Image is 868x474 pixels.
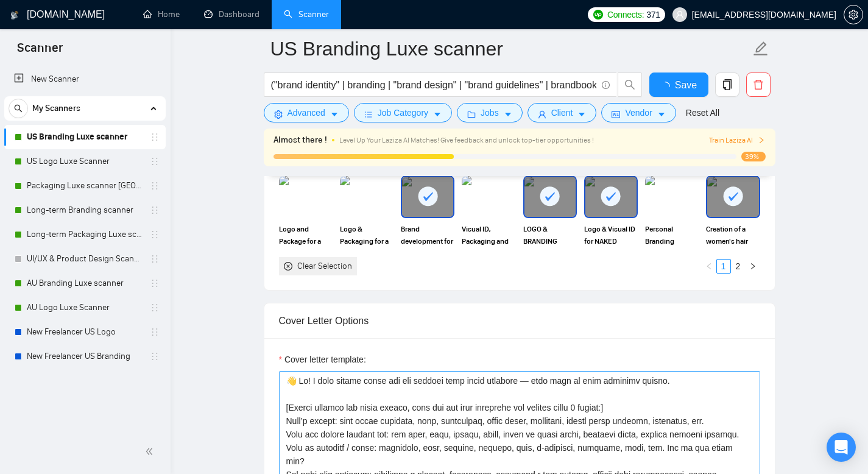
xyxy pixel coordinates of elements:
span: idcard [612,110,620,119]
span: right [758,136,765,144]
li: New Scanner [4,67,166,91]
img: portfolio thumbnail image [340,175,393,218]
span: Vendor [625,106,652,119]
span: holder [150,230,160,239]
span: edit [753,41,769,57]
li: My Scanners [4,96,166,369]
button: left [702,259,716,274]
img: portfolio thumbnail image [279,175,333,218]
button: delete [746,73,771,97]
span: Personal Branding [645,223,699,247]
button: search [9,99,28,118]
span: 39% [741,152,766,161]
a: New Freelancer US Logo [27,320,143,344]
button: userClientcaret-down [528,103,597,122]
li: 1 [716,259,731,274]
button: barsJob Categorycaret-down [354,103,452,122]
span: Level Up Your Laziza AI Matches! Give feedback and unlock top-tier opportunities ! [339,136,594,144]
span: close-circle [284,262,292,271]
span: Brand development for bakery chain [401,223,454,247]
span: user [538,110,546,119]
span: Save [675,77,697,93]
span: double-left [145,445,157,458]
a: AU Logo Luxe Scanner [27,295,143,320]
a: searchScanner [284,9,329,19]
span: caret-down [657,110,666,119]
li: 2 [731,259,746,274]
span: Jobs [481,106,499,119]
button: Save [649,73,708,97]
span: Job Category [378,106,428,119]
span: Logo & Packaging for a jewelry brand [340,223,393,247]
span: delete [747,79,770,90]
span: 371 [646,8,660,21]
a: US Branding Luxe scanner [27,125,143,149]
span: user [676,10,684,19]
span: search [9,104,27,113]
a: setting [844,10,863,19]
span: search [618,79,641,90]
input: Search Freelance Jobs... [271,77,596,93]
span: copy [716,79,739,90]
span: Almost there ! [273,133,327,147]
span: loading [660,82,675,91]
span: Scanner [7,39,72,65]
span: caret-down [577,110,586,119]
span: holder [150,278,160,288]
a: dashboardDashboard [204,9,259,19]
li: Next Page [746,259,760,274]
span: LOGO & BRANDING Concept for premium glass jewelry brand [523,223,577,247]
span: My Scanners [32,96,80,121]
span: Visual ID, Packaging and BrandBook for G&Н Bаby® brand [462,223,515,247]
a: homeHome [143,9,180,19]
span: holder [150,157,160,166]
a: Long-term Packaging Luxe scanner [27,222,143,247]
span: caret-down [504,110,512,119]
span: right [749,263,757,270]
a: Long-term Branding scanner [27,198,143,222]
span: holder [150,181,160,191]
a: New Freelancer US Branding [27,344,143,369]
a: AU Branding Luxe scanner [27,271,143,295]
div: Open Intercom Messenger [827,433,856,462]
a: US Logo Luxe Scanner [27,149,143,174]
span: Logo and Package for a healthy food project Omega Tree [279,223,333,247]
span: setting [274,110,283,119]
a: 2 [732,260,745,273]
span: Client [551,106,573,119]
button: setting [844,5,863,24]
span: Connects: [607,8,644,21]
label: Cover letter template: [279,353,366,366]
button: Train Laziza AI [709,135,765,146]
button: settingAdvancedcaret-down [264,103,349,122]
a: UI/UX & Product Design Scanner [27,247,143,271]
button: folderJobscaret-down [457,103,523,122]
input: Scanner name... [270,34,750,64]
img: portfolio thumbnail image [645,175,699,218]
span: caret-down [433,110,442,119]
button: right [746,259,760,274]
span: bars [364,110,373,119]
span: Advanced [288,106,325,119]
a: 1 [717,260,730,273]
span: left [705,263,713,270]
img: upwork-logo.png [593,10,603,19]
span: holder [150,352,160,361]
span: Creation of a women's hair care brand The [PERSON_NAME] [706,223,760,247]
span: info-circle [602,81,610,89]
span: holder [150,327,160,337]
img: portfolio thumbnail image [462,175,515,218]
button: idcardVendorcaret-down [601,103,676,122]
a: New Scanner [14,67,156,91]
span: Logo & Visual ID for NAKED LOAF® [584,223,638,247]
span: setting [844,10,863,19]
div: Cover Letter Options [279,303,760,338]
span: holder [150,132,160,142]
span: holder [150,205,160,215]
span: folder [467,110,476,119]
button: copy [715,73,739,97]
img: logo [10,5,19,25]
a: Packaging Luxe scanner [GEOGRAPHIC_DATA] [27,174,143,198]
span: caret-down [330,110,339,119]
